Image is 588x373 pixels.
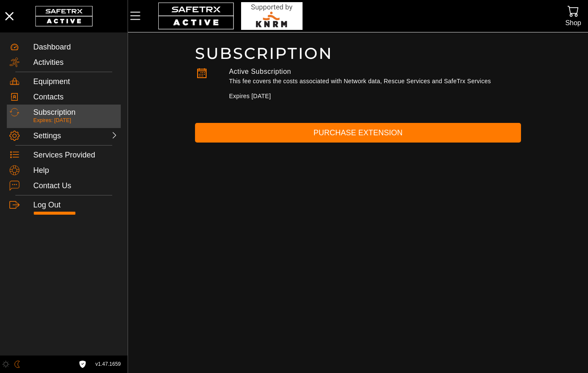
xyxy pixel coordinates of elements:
[9,181,20,191] img: ContactUs.svg
[229,68,291,75] label: Active Subscription
[9,107,20,117] img: Subscription.svg
[77,361,88,368] a: License Agreement
[33,131,74,141] div: Settings
[33,201,118,210] div: Log Out
[195,44,521,63] h1: Subscription
[9,57,20,67] img: Activities.svg
[33,151,118,160] div: Services Provided
[33,93,118,102] div: Contacts
[202,126,514,140] span: Purchase Extension
[90,357,126,371] button: v1.47.1659
[229,77,521,85] p: This fee covers the costs associated with Network data, Rescue Services and SafeTrx Services
[128,7,149,25] button: Menu
[195,123,521,143] button: Purchase Extension
[33,117,71,123] span: Expires: [DATE]
[9,76,20,87] img: Equipment.svg
[33,58,118,67] div: Activities
[33,108,118,117] div: Subscription
[2,361,9,368] img: ModeLight.svg
[229,92,521,101] p: Expires [DATE]
[96,360,121,369] span: v1.47.1659
[565,17,581,29] div: Shop
[33,166,118,175] div: Help
[14,361,21,368] img: ModeDark.svg
[33,43,118,52] div: Dashboard
[9,165,20,175] img: Help.svg
[33,77,118,87] div: Equipment
[241,2,303,30] img: RescueLogo.svg
[33,181,118,191] div: Contact Us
